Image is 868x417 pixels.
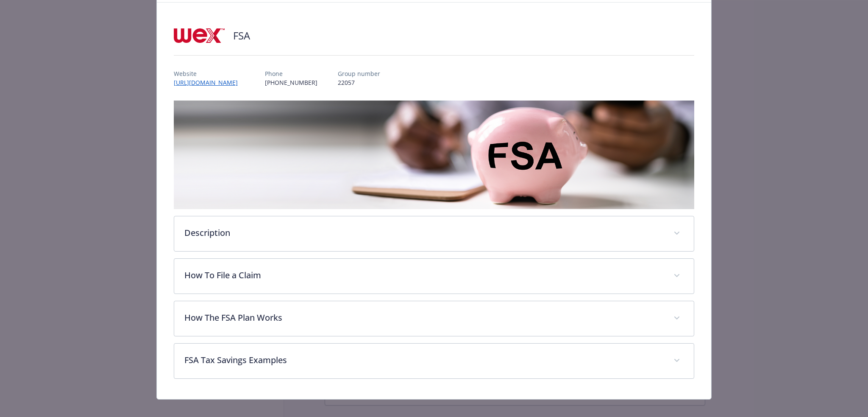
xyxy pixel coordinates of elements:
a: [URL][DOMAIN_NAME] [174,78,245,87]
p: Website [174,69,245,78]
p: 22057 [338,78,380,87]
p: Phone [265,69,317,78]
div: Description [174,216,694,251]
p: Description [184,227,664,239]
img: Wex Inc. [174,23,225,48]
p: How To File a Claim [184,269,664,282]
div: How The FSA Plan Works [174,301,694,336]
p: Group number [338,69,380,78]
p: FSA Tax Savings Examples [184,354,664,367]
p: [PHONE_NUMBER] [265,78,317,87]
div: FSA Tax Savings Examples [174,344,694,378]
h2: FSA [233,28,250,43]
div: How To File a Claim [174,259,694,294]
img: banner [174,101,695,209]
p: How The FSA Plan Works [184,311,664,324]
